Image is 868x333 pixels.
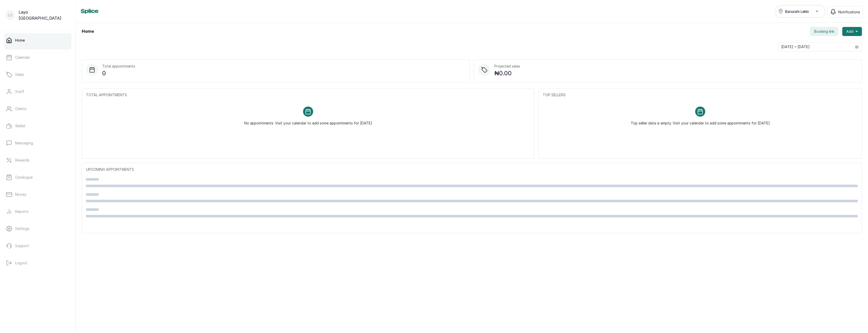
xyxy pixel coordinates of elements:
a: Wallet [4,119,71,133]
p: TOP SELLERS [543,92,858,97]
p: Settings [15,226,29,231]
a: Home [4,33,71,47]
p: LO [8,13,13,18]
p: Staff [15,89,24,94]
a: Reports [4,205,71,219]
p: Logout [15,260,27,265]
p: Support [15,243,29,248]
button: Logout [4,256,71,270]
p: ₦0.00 [494,69,520,78]
p: Messaging [15,141,33,146]
span: Notifications [838,9,860,15]
h1: Home [82,28,94,35]
p: TOTAL APPOINTMENTS [86,92,530,97]
p: Home [15,38,25,43]
svg: calendar [855,45,859,49]
p: Reports [15,209,29,214]
span: Add [846,29,853,34]
p: Catalogue [15,175,33,180]
p: Total appointments [102,64,135,69]
p: Wallet [15,123,25,128]
a: Catalogue [4,170,71,184]
a: Calendar [4,50,71,64]
a: Sales [4,68,71,82]
button: Add [842,27,862,36]
button: Booking link [810,27,838,36]
p: Rewards [15,158,30,163]
a: Staff [4,85,71,99]
button: Barazahi Lekki [775,5,825,18]
a: Rewards [4,153,71,167]
p: Sales [15,72,24,77]
button: Notifications [827,6,863,18]
a: Settings [4,222,71,236]
a: Support [4,239,71,253]
span: Barazahi Lekki [785,9,809,14]
span: Booking link [814,29,834,34]
a: Messaging [4,136,71,150]
p: No appointments. Visit your calendar to add some appointments for [DATE] [244,117,372,126]
p: UPCOMING APPOINTMENTS [86,167,858,172]
p: Projected sales [494,64,520,69]
p: 0 [102,69,135,78]
p: Clients [15,106,26,111]
p: Layo [GEOGRAPHIC_DATA] [19,9,69,21]
a: Money [4,187,71,202]
p: Top seller data is empty. Visit your calendar to add some appointments for [DATE] [631,117,770,126]
p: Money [15,192,26,197]
a: Clients [4,102,71,116]
input: Select date [778,43,852,51]
p: Calendar [15,55,30,60]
